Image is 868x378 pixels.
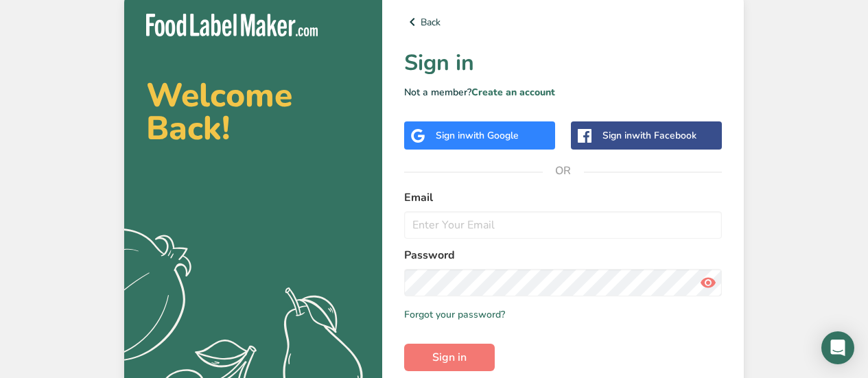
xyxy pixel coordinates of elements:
button: Sign in [404,344,495,371]
input: Enter Your Email [404,211,722,239]
a: Back [404,14,722,30]
h2: Welcome Back! [146,79,360,145]
label: Email [404,189,722,206]
span: with Facebook [632,129,696,142]
img: Food Label Maker [146,14,318,36]
span: with Google [465,129,519,142]
a: Create an account [471,86,555,99]
span: OR [543,150,584,191]
div: Open Intercom Messenger [821,331,854,364]
div: Sign in [436,128,519,143]
div: Sign in [602,128,696,143]
span: Sign in [432,349,467,366]
a: Forgot your password? [404,307,505,322]
label: Password [404,247,722,263]
p: Not a member? [404,85,722,99]
h1: Sign in [404,47,722,80]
